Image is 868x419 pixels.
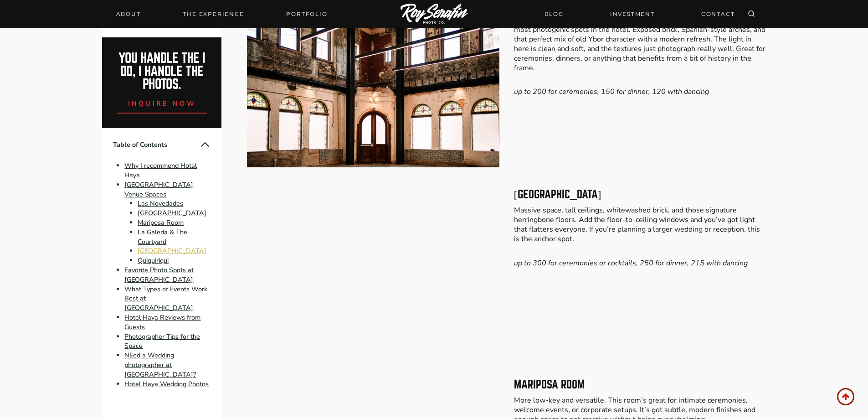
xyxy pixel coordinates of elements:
[514,206,766,243] p: Massive space, tall ceilings, whitewashed brick, and those signature herringbone floors. Add the ...
[539,6,740,22] nav: Secondary Navigation
[200,139,211,150] button: Collapse Table of Contents
[124,332,200,351] a: Photographer Tips for the Space
[177,8,249,21] a: THE EXPERIENCE
[111,8,146,21] a: About
[124,161,197,180] a: Why I recommend Hotal Haya
[514,87,709,97] em: up to 200 for ceremonies, 150 for dinner, 120 with dancing
[138,218,184,227] a: Mariposa Room
[111,8,333,21] nav: Primary Navigation
[605,6,660,22] a: INVESTMENT
[539,6,569,22] a: BLOG
[112,52,212,91] h2: You handle the i do, I handle the photos.
[113,140,200,150] span: Table of Contents
[514,16,766,73] p: This is where I shot the recent vow renewal, and it’s hands-down one of the most photogenic spots...
[138,199,183,208] a: Las Novedades
[837,388,854,405] a: Scroll to top
[124,285,207,313] a: What Types of Events Work Best at [GEOGRAPHIC_DATA]
[745,8,758,21] button: View Search Form
[696,6,740,22] a: CONTACT
[124,265,194,284] a: Favorite Photo Spots at [GEOGRAPHIC_DATA]
[124,180,193,199] a: [GEOGRAPHIC_DATA] Venue Spaces
[102,128,221,399] nav: Table of Contents
[128,99,196,108] span: inquire now
[117,91,207,114] a: inquire now
[514,379,766,390] h3: Mariposa Room
[124,313,200,331] a: Hotel Haya Reviews from Guests
[138,247,206,256] a: [GEOGRAPHIC_DATA]
[138,256,169,265] a: Quiquiriqui
[514,189,766,200] h3: [GEOGRAPHIC_DATA]
[281,8,333,21] a: Portfolio
[138,208,206,217] a: [GEOGRAPHIC_DATA]
[401,4,468,25] img: Logo of Roy Serafin Photo Co., featuring stylized text in white on a light background, representi...
[124,379,209,388] a: Hotel Haya Wedding Photos
[124,351,196,379] a: NEed a Wedding photographer at [GEOGRAPHIC_DATA]?
[514,258,748,268] em: up to 300 for ceremonies or cocktails, 250 for dinner, 215 with dancing
[247,189,499,357] img: Hotel Haya Ybor City Wedding Guide 3
[138,228,187,246] a: La Galería & The Courtyard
